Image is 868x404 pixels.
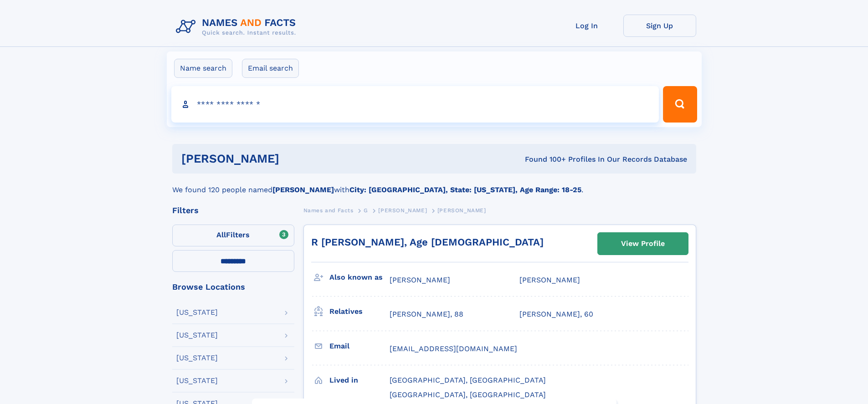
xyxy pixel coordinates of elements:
b: City: [GEOGRAPHIC_DATA], State: [US_STATE], Age Range: 18-25 [349,185,581,194]
label: Filters [172,225,294,246]
img: Logo Names and Facts [172,15,303,39]
div: [US_STATE] [176,332,218,339]
a: View Profile [598,233,688,255]
h1: [PERSON_NAME] [181,153,402,164]
span: G [364,207,368,214]
span: [EMAIL_ADDRESS][DOMAIN_NAME] [390,344,517,353]
div: [US_STATE] [176,309,218,316]
a: Sign Up [623,15,696,37]
span: [GEOGRAPHIC_DATA], [GEOGRAPHIC_DATA] [390,376,546,384]
label: Name search [174,59,232,78]
h3: Lived in [329,373,390,388]
div: View Profile [621,233,665,254]
div: [US_STATE] [176,377,218,384]
h3: Also known as [329,270,390,285]
a: Names and Facts [303,205,354,216]
span: [GEOGRAPHIC_DATA], [GEOGRAPHIC_DATA] [390,390,546,399]
a: [PERSON_NAME] [378,205,427,216]
span: [PERSON_NAME] [437,207,486,214]
span: [PERSON_NAME] [378,207,427,214]
h3: Relatives [329,304,390,319]
a: Log In [550,15,623,37]
a: R [PERSON_NAME], Age [DEMOGRAPHIC_DATA] [311,236,544,248]
div: Filters [172,206,294,215]
div: [US_STATE] [176,354,218,362]
a: [PERSON_NAME], 88 [390,309,463,319]
label: Email search [242,59,299,78]
div: We found 120 people named with . [172,174,696,195]
b: [PERSON_NAME] [272,185,334,194]
input: search input [171,86,659,123]
div: Browse Locations [172,283,294,291]
div: Found 100+ Profiles In Our Records Database [402,154,687,164]
button: Search Button [663,86,697,123]
span: [PERSON_NAME] [519,276,580,284]
a: [PERSON_NAME], 60 [519,309,593,319]
a: G [364,205,368,216]
h3: Email [329,338,390,354]
span: [PERSON_NAME] [390,276,450,284]
span: All [216,230,226,239]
